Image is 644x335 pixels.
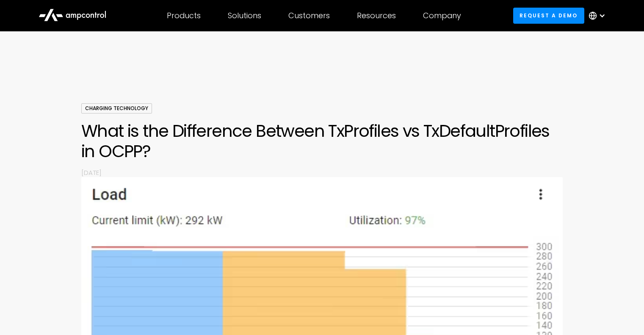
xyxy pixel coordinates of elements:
[357,11,396,20] div: Resources
[513,8,584,23] a: Request a demo
[167,11,201,20] div: Products
[288,11,330,20] div: Customers
[423,11,461,20] div: Company
[81,121,563,161] h1: What is the Difference Between TxProfiles vs TxDefaultProfiles in OCPP?
[81,103,152,114] div: Charging Technology
[228,11,261,20] div: Solutions
[81,168,563,177] p: [DATE]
